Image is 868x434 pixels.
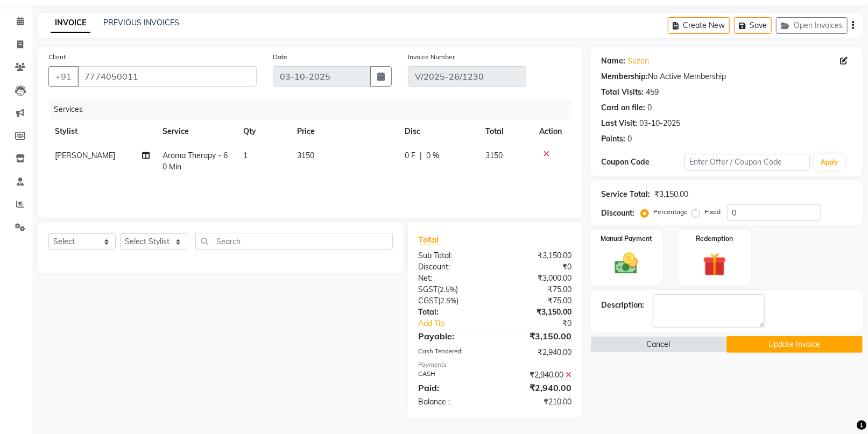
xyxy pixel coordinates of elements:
[601,234,652,244] label: Manual Payment
[647,102,652,113] div: 0
[408,52,455,62] label: Invoice Number
[411,307,495,318] div: Total:
[533,119,571,144] th: Action
[411,396,495,408] div: Balance :
[495,330,580,343] div: ₹3,150.00
[495,295,580,307] div: ₹75.00
[156,119,237,144] th: Service
[495,250,580,261] div: ₹3,150.00
[601,118,637,129] div: Last Visit:
[411,284,495,295] div: ( )
[51,13,90,33] a: INVOICE
[48,66,79,87] button: +91
[495,261,580,273] div: ₹0
[734,17,772,34] button: Save
[627,55,649,67] a: Suzen
[419,234,443,245] span: Total
[704,207,721,217] label: Fixed
[419,296,439,305] span: CGST
[77,66,257,87] input: Search by Name/Mobile/Email/Code
[419,284,438,294] span: SGST
[50,99,580,119] div: Services
[726,336,863,353] button: Update Invoice
[411,295,495,307] div: ( )
[627,133,632,145] div: 0
[440,285,456,294] span: 2.5%
[601,87,644,98] div: Total Visits:
[601,133,625,145] div: Points:
[411,318,509,329] a: Add Tip
[653,207,688,217] label: Percentage
[297,151,314,160] span: 3150
[608,250,645,277] img: _cash.svg
[405,150,415,161] span: 0 F
[398,119,479,144] th: Disc
[479,119,533,144] th: Total
[163,151,228,172] span: Aroma Therapy - 60 Min
[601,71,648,82] div: Membership:
[411,347,495,358] div: Cash Tendered:
[668,17,730,34] button: Create New
[601,156,684,168] div: Coupon Code
[776,17,848,34] button: Open Invoices
[601,55,625,67] div: Name:
[684,154,810,170] input: Enter Offer / Coupon Code
[601,208,634,219] div: Discount:
[646,87,659,98] div: 459
[601,102,645,113] div: Card on file:
[273,52,287,62] label: Date
[495,381,580,394] div: ₹2,940.00
[419,360,571,369] div: Payments
[495,273,580,284] div: ₹3,000.00
[495,284,580,295] div: ₹75.00
[495,307,580,318] div: ₹3,150.00
[495,396,580,408] div: ₹210.00
[411,250,495,261] div: Sub Total:
[696,234,733,244] label: Redemption
[411,261,495,273] div: Discount:
[639,118,680,129] div: 03-10-2025
[237,119,291,144] th: Qty
[509,318,580,329] div: ₹0
[103,18,179,27] a: PREVIOUS INVOICES
[601,300,644,311] div: Description:
[291,119,398,144] th: Price
[195,233,393,250] input: Search
[48,52,66,62] label: Client
[814,154,845,170] button: Apply
[411,369,495,381] div: CASH
[590,336,726,353] button: Cancel
[601,189,650,200] div: Service Total:
[485,151,503,160] span: 3150
[48,119,156,144] th: Stylist
[495,347,580,358] div: ₹2,940.00
[441,296,457,305] span: 2.5%
[411,381,495,394] div: Paid:
[411,330,495,343] div: Payable:
[654,189,688,200] div: ₹3,150.00
[55,151,115,160] span: [PERSON_NAME]
[420,150,422,161] span: |
[426,150,439,161] span: 0 %
[243,151,248,160] span: 1
[411,273,495,284] div: Net:
[495,369,580,381] div: ₹2,940.00
[696,250,733,279] img: _gift.svg
[601,71,852,82] div: No Active Membership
